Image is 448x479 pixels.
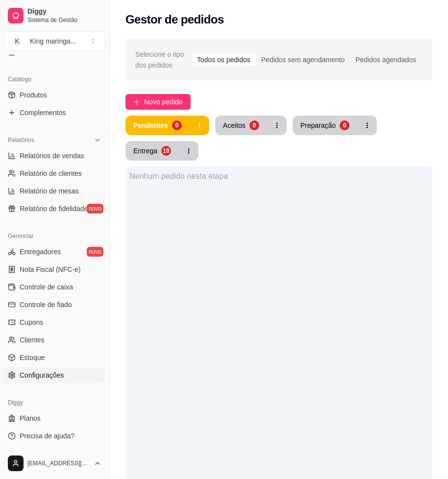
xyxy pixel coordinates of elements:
div: 0 [249,120,259,130]
a: Produtos [4,87,105,103]
div: King maringa ... [30,36,76,46]
a: Relatório de mesas [4,183,105,199]
a: Cupons [4,314,105,330]
a: Entregadoresnovo [4,244,105,260]
button: Preparação0 [293,116,357,135]
div: Aceitos [223,120,246,130]
div: Entrega [133,146,157,156]
span: K [12,36,22,46]
a: Relatório de fidelidadenovo [4,201,105,216]
div: Catálogo [4,72,105,87]
a: Configurações [4,367,105,383]
span: Sistema de Gestão [27,16,101,24]
a: Estoque [4,350,105,365]
div: 0 [340,120,349,130]
span: Diggy [27,7,101,16]
span: Complementos [20,108,66,118]
span: [EMAIL_ADDRESS][DOMAIN_NAME] [27,459,90,467]
a: Clientes [4,332,105,348]
span: Entregadores [20,247,61,257]
span: Relatórios de vendas [20,151,84,161]
span: plus [133,98,140,105]
button: Novo pedido [125,94,191,110]
div: Pedidos sem agendamento [256,53,350,67]
span: Produtos [20,90,47,100]
a: Relatório de clientes [4,166,105,181]
div: Diggy [4,395,105,410]
a: Precisa de ajuda? [4,428,105,444]
span: Configurações [20,370,64,380]
a: Planos [4,410,105,426]
button: Pendentes0 [125,116,190,135]
span: Clientes [20,335,45,345]
div: Pedidos agendados [350,53,422,67]
div: Gerenciar [4,228,105,244]
span: Novo pedido [144,96,183,107]
span: Planos [20,413,41,423]
div: Preparação [300,120,336,130]
h2: Gestor de pedidos [125,12,224,27]
span: Relatório de fidelidade [20,204,88,214]
span: Cupons [20,317,43,327]
button: Entrega19 [125,141,179,161]
span: Controle de caixa [20,282,73,292]
span: Selecione o tipo dos pedidos [135,49,191,71]
button: [EMAIL_ADDRESS][DOMAIN_NAME] [4,452,105,475]
span: Estoque [20,353,45,362]
span: Relatórios [8,136,34,144]
span: Relatório de mesas [20,186,79,196]
div: 19 [161,146,171,156]
div: Pendentes [133,120,168,130]
div: 0 [172,120,182,130]
span: Relatório de clientes [20,168,82,178]
span: Nota Fiscal (NFC-e) [20,264,80,274]
div: Nenhum pedido nesta etapa [129,170,428,182]
span: Controle de fiado [20,300,72,310]
a: Controle de caixa [4,279,105,295]
button: Select a team [4,31,105,51]
a: Complementos [4,105,105,120]
a: Relatórios de vendas [4,148,105,164]
button: Aceitos0 [215,116,267,135]
span: Precisa de ajuda? [20,431,75,441]
a: DiggySistema de Gestão [4,4,105,27]
a: Controle de fiado [4,297,105,312]
div: Todos os pedidos [192,53,256,67]
a: Nota Fiscal (NFC-e) [4,262,105,277]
